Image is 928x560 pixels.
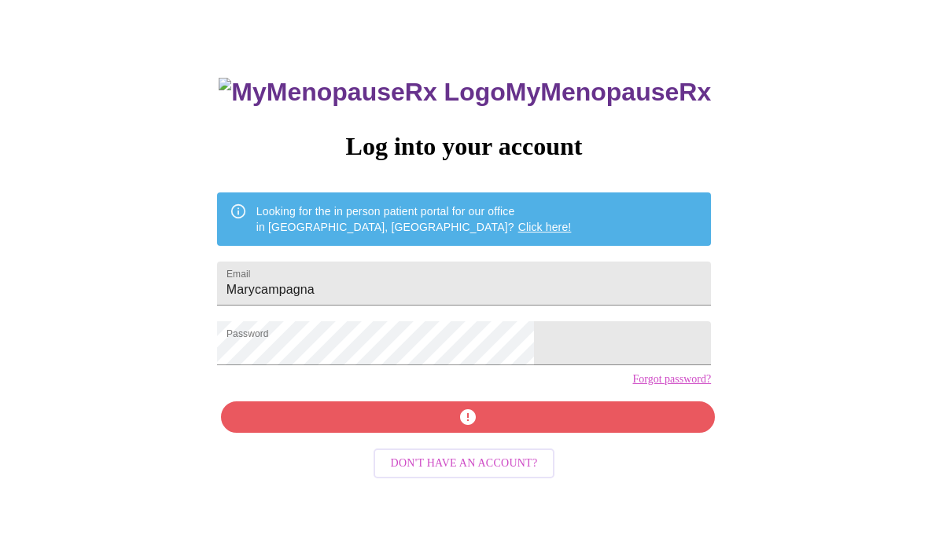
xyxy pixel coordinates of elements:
span: Don't have an account? [391,454,538,474]
a: Forgot password? [632,373,711,386]
div: Looking for the in person patient portal for our office in [GEOGRAPHIC_DATA], [GEOGRAPHIC_DATA]? [256,197,572,241]
img: MyMenopauseRx Logo [219,78,505,107]
button: Don't have an account? [374,448,555,479]
h3: MyMenopauseRx [219,78,711,107]
h3: Log into your account [217,132,711,161]
a: Don't have an account? [370,456,559,469]
a: Click here! [518,221,572,233]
